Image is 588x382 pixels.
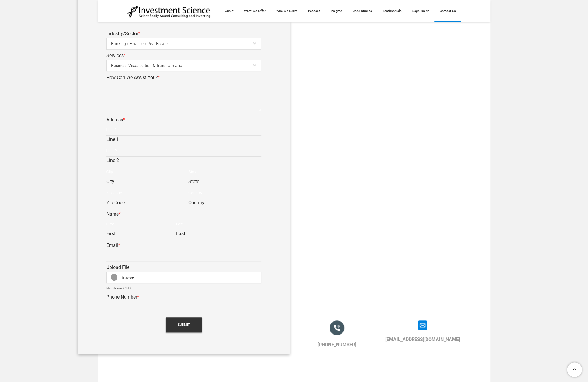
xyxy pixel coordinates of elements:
[106,166,179,178] input: City
[418,320,427,330] img: Picture
[106,199,179,208] label: Zip Code
[178,317,190,332] span: Submit
[106,53,126,58] label: Services
[106,75,160,80] label: How Can We Assist You?
[106,230,168,239] label: First
[127,5,211,18] img: Investment Science | NYC Consulting Services
[565,360,585,379] a: To Top
[111,59,266,72] span: Business Visualization & Transformation
[188,187,261,199] input: Country
[188,166,261,178] input: State
[106,187,179,199] input: Zip Code
[106,145,261,157] input: Line 2
[176,230,261,239] label: Last
[106,31,140,36] label: Industry/Sector
[188,199,261,208] label: Country
[188,178,261,187] label: State
[106,218,168,230] input: First
[106,157,261,166] label: Line 2
[106,178,179,187] label: City
[106,294,139,300] label: Phone Number
[176,218,261,230] input: Last
[330,320,344,335] img: Picture
[299,25,461,341] iframe: Select a Date & Time - Calendly
[106,286,261,291] div: Max file size: 20MB
[106,136,261,145] label: Line 1
[106,243,120,248] label: Email
[318,342,356,347] a: [PHONE_NUMBER]
[106,265,129,270] label: Upload File
[106,272,137,283] div: Browse...
[385,337,460,342] a: [EMAIL_ADDRESS][DOMAIN_NAME]
[106,211,121,217] label: Name
[111,37,266,50] span: Banking / Finance / Real Estate
[106,117,125,122] label: Address
[106,124,261,136] input: Line 1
